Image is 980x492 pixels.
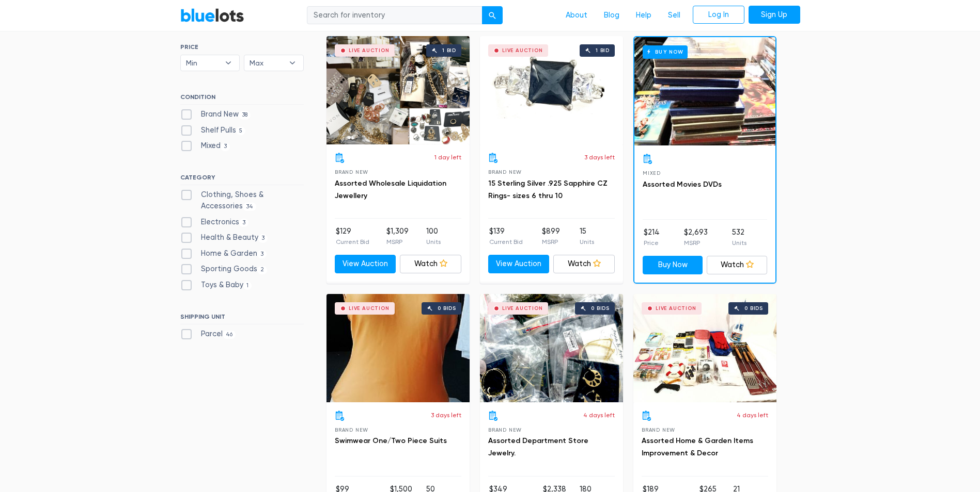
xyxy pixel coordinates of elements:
[349,48,390,53] div: Live Auction
[488,179,608,200] a: 15 Sterling Silver .925 Sapphire CZ Rings- sizes 6 thru 10
[180,313,304,324] h6: SHIPPING UNIT
[596,6,628,25] a: Blog
[386,226,409,247] li: $1,309
[557,6,596,25] a: About
[336,226,369,247] li: $129
[180,93,304,105] h6: CONDITION
[217,55,239,71] b: ▾
[180,43,304,51] h6: PRICE
[426,237,441,247] p: Units
[596,48,610,53] div: 1 bid
[180,217,249,228] label: Electronics
[431,411,461,420] p: 3 days left
[186,55,220,71] span: Min
[707,256,767,274] a: Watch
[542,226,560,247] li: $899
[502,48,543,53] div: Live Auction
[580,237,594,247] p: Units
[660,6,689,25] a: Sell
[180,189,304,211] label: Clothing, Shoes & Accessories
[386,237,409,247] p: MSRP
[223,331,236,339] span: 46
[591,306,610,311] div: 0 bids
[749,6,800,24] a: Sign Up
[180,8,244,23] a: BlueLots
[684,227,708,248] li: $2,693
[634,37,775,145] a: Buy Now
[335,427,368,433] span: Brand New
[693,6,744,24] a: Log In
[180,174,304,185] h6: CATEGORY
[335,179,446,200] a: Assorted Wholesale Liquidation Jewellery
[180,232,268,243] label: Health & Beauty
[326,294,470,402] a: Live Auction 0 bids
[633,294,776,402] a: Live Auction 0 bids
[580,226,594,247] li: 15
[643,256,703,274] a: Buy Now
[584,153,615,162] p: 3 days left
[180,125,246,136] label: Shelf Pulls
[426,226,441,247] li: 100
[258,234,268,242] span: 3
[643,180,722,189] a: Assorted Movies DVDs
[480,36,623,144] a: Live Auction 1 bid
[656,306,696,311] div: Live Auction
[542,237,560,247] p: MSRP
[180,109,251,120] label: Brand New
[488,255,550,273] a: View Auction
[644,227,660,248] li: $214
[684,238,708,248] p: MSRP
[336,237,369,247] p: Current Bid
[282,55,303,71] b: ▾
[326,36,470,144] a: Live Auction 1 bid
[250,55,284,71] span: Max
[643,170,661,176] span: Mixed
[744,306,763,311] div: 0 bids
[488,427,522,433] span: Brand New
[180,140,230,152] label: Mixed
[243,203,257,211] span: 34
[257,250,267,258] span: 3
[732,238,746,248] p: Units
[488,169,522,175] span: Brand New
[180,280,252,291] label: Toys & Baby
[400,255,461,273] a: Watch
[644,238,660,248] p: Price
[221,143,230,151] span: 3
[488,436,588,457] a: Assorted Department Store Jewelry.
[643,45,688,58] h6: Buy Now
[583,411,615,420] p: 4 days left
[438,306,456,311] div: 0 bids
[553,255,615,273] a: Watch
[257,266,268,274] span: 2
[642,436,753,457] a: Assorted Home & Garden Items Improvement & Decor
[236,127,246,135] span: 5
[243,282,252,290] span: 1
[737,411,768,420] p: 4 days left
[180,264,268,275] label: Sporting Goods
[732,227,746,248] li: 532
[434,153,461,162] p: 1 day left
[628,6,660,25] a: Help
[502,306,543,311] div: Live Auction
[335,255,396,273] a: View Auction
[307,6,483,25] input: Search for inventory
[239,219,249,227] span: 3
[180,329,236,340] label: Parcel
[442,48,456,53] div: 1 bid
[335,169,368,175] span: Brand New
[489,237,523,247] p: Current Bid
[489,226,523,247] li: $139
[480,294,623,402] a: Live Auction 0 bids
[642,427,675,433] span: Brand New
[349,306,390,311] div: Live Auction
[239,111,251,119] span: 38
[180,248,267,259] label: Home & Garden
[335,436,447,445] a: Swimwear One/Two Piece Suits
